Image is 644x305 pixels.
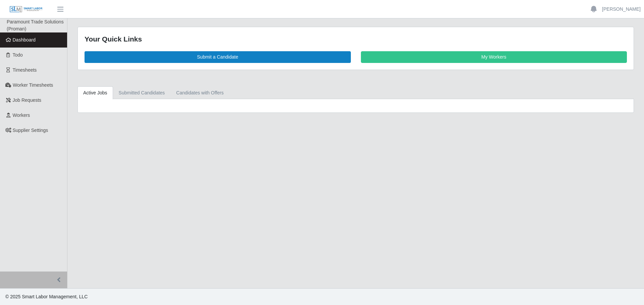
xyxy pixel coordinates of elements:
span: Workers [13,112,30,118]
a: Candidates with Offers [170,86,229,99]
span: © 2025 Smart Labor Management, LLC [5,294,88,299]
a: Active Jobs [77,86,113,99]
span: Worker Timesheets [13,82,53,88]
span: Supplier Settings [13,128,48,133]
a: [PERSON_NAME] [602,6,641,13]
a: My Workers [361,51,627,63]
span: Timesheets [13,67,37,73]
img: SLM Logo [9,6,43,13]
span: Todo [13,52,23,58]
span: Job Requests [13,97,42,103]
div: Your Quick Links [85,34,627,45]
span: Paramount Trade Solutions (Proman) [7,19,64,31]
a: Submit a Candidate [85,51,351,63]
span: Dashboard [13,37,36,43]
a: Submitted Candidates [113,86,171,99]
